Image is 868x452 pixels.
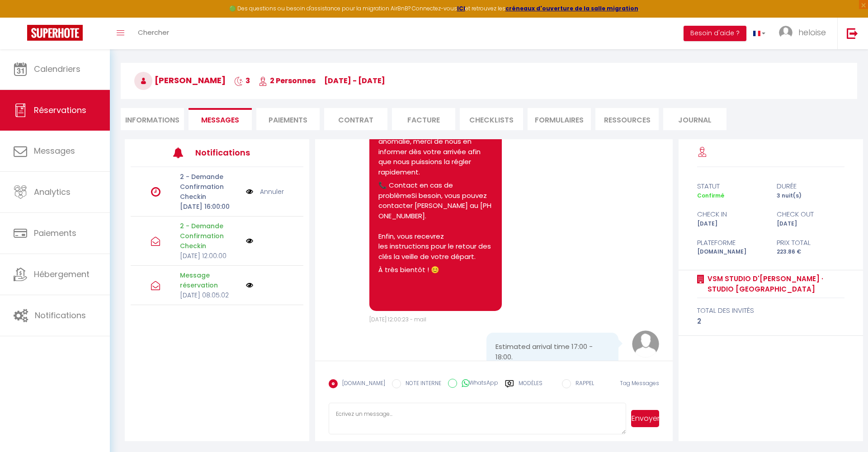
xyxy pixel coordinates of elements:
div: Prix total [771,237,850,248]
h3: Notifications [195,142,267,163]
span: Analytics [34,186,71,198]
span: 3 [234,75,250,86]
div: Plateforme [691,237,771,248]
label: WhatsApp [457,379,498,389]
div: statut [691,181,771,192]
li: CHECKLISTS [460,108,523,130]
p: À très bientôt ! 😊 [378,265,492,275]
span: Messages [201,115,239,125]
span: [DATE] - [DATE] [324,75,385,86]
label: [DOMAIN_NAME] [338,379,385,389]
span: [PERSON_NAME] [134,75,226,86]
a: VSM Studio d'[PERSON_NAME] · Studio [GEOGRAPHIC_DATA] [704,273,845,295]
p: 2 - Demande Confirmation Checkin [180,221,240,251]
li: Contrat [324,108,387,130]
p: 📞 Contact en cas de problèmeSi besoin, vous pouvez contacter [PERSON_NAME] au [PHONE_NUMBER]. Enf... [378,180,492,262]
li: FORMULAIRES [528,108,591,130]
span: Paiements [34,227,76,239]
img: NO IMAGE [246,237,253,245]
span: 2 Personnes [259,75,316,86]
p: [DATE] 08:05:02 [180,290,240,300]
p: Message réservation [180,270,240,290]
div: check out [771,209,850,220]
li: Informations [121,108,184,130]
li: Journal [663,108,726,130]
a: Annuler [260,187,284,197]
li: Facture [392,108,455,130]
span: Tag Messages [620,379,659,387]
div: check in [691,209,771,220]
span: [DATE] 12:00:23 - mail [369,315,426,323]
img: avatar.png [632,330,659,358]
a: ... heloise [772,18,837,49]
label: NOTE INTERNE [401,379,441,389]
img: logout [847,28,858,39]
li: Paiements [256,108,320,130]
button: Envoyer [631,410,659,427]
div: 223.86 € [771,248,850,256]
div: [DATE] [771,220,850,228]
button: Ouvrir le widget de chat LiveChat [7,4,34,31]
li: Ressources [595,108,659,130]
img: Super Booking [27,25,83,41]
span: Confirmé [697,192,724,199]
label: Modèles [519,379,542,395]
a: ICI [457,5,465,12]
span: Réservations [34,104,86,116]
span: Notifications [35,310,86,321]
p: 2 - Demande Confirmation Checkin [180,172,240,202]
p: [DATE] 16:00:00 [180,202,240,212]
div: total des invités [697,305,845,316]
span: Messages [34,145,75,156]
label: RAPPEL [571,379,594,389]
span: heloise [798,27,826,38]
img: ... [779,26,793,39]
span: Calendriers [34,63,80,75]
span: Chercher [138,28,169,37]
div: [DOMAIN_NAME] [691,248,771,256]
pre: Estimated arrival time 17:00 - 18:00. Thank you. [495,342,609,372]
div: 2 [697,316,845,327]
button: Besoin d'aide ? [684,26,746,41]
div: 3 nuit(s) [771,192,850,200]
a: Chercher [131,18,176,49]
p: ⚠️ Si vous remarquez une anomalie, merci de nous en informer dès votre arrivée afin que nous puis... [378,127,492,178]
img: NO IMAGE [246,187,253,197]
div: durée [771,181,850,192]
a: créneaux d'ouverture de la salle migration [505,5,638,12]
img: NO IMAGE [246,282,253,289]
span: Hébergement [34,268,90,280]
p: [DATE] 12:00:00 [180,251,240,261]
div: [DATE] [691,220,771,228]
